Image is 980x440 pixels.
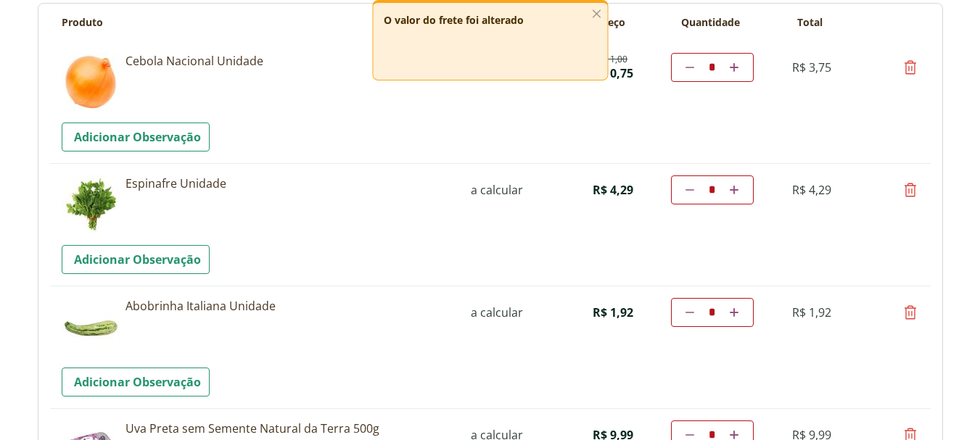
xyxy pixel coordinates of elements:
[593,65,633,81] span: R$ 0,75
[125,175,445,191] a: Espinafre Unidade
[384,13,524,27] span: O valor do frete foi alterado
[62,298,120,356] img: Abobrinha Italiana Unidade
[125,420,445,436] a: Uva Preta sem Semente Natural da Terra 500g
[752,15,868,30] th: Total
[593,182,633,198] span: R$ 4,29
[792,304,831,320] span: R$ 1,92
[670,15,752,30] th: Quantidade
[553,15,670,30] th: Preço
[593,304,633,320] span: R$ 1,92
[62,368,210,397] a: Adicionar Observação
[62,245,210,274] a: Adicionar Observação
[62,53,120,111] img: Cebola Nacional Unidade
[62,15,437,30] th: Produto
[471,182,523,198] span: a calcular
[792,59,831,75] span: R$ 3,75
[125,53,445,69] a: Cebola Nacional Unidade
[125,298,445,314] a: Abobrinha Italiana Unidade
[62,123,210,151] a: Adicionar Observação
[62,175,120,233] img: Espinafre Unidade
[792,182,831,198] span: R$ 4,29
[598,54,627,65] del: R$ 1,00
[471,304,523,320] span: a calcular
